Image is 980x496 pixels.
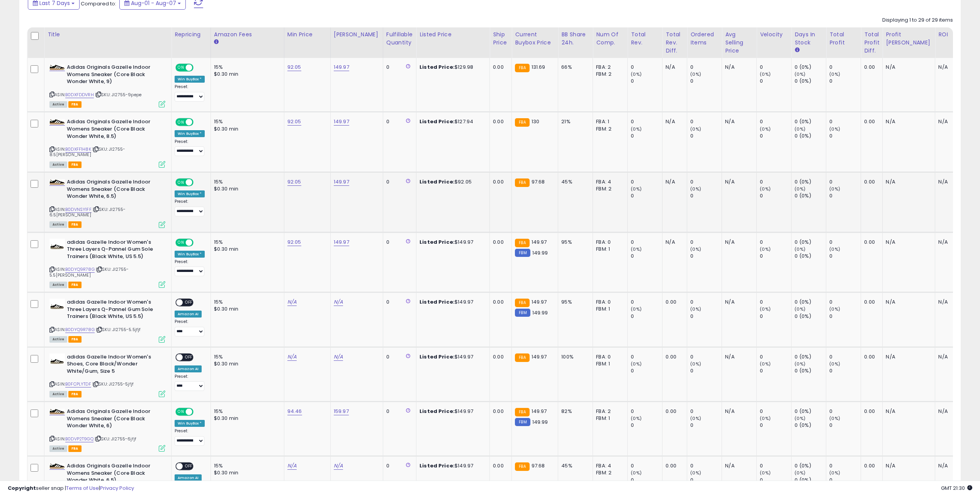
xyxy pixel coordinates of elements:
[67,64,161,87] b: Adidas Originals Gazelle Indoor Womens Sneaker (Core Black Wonder White, 9)
[829,186,840,192] small: (0%)
[725,178,751,185] div: N/A
[666,353,681,360] div: 0.00
[596,185,622,192] div: FBM: 2
[420,31,486,39] div: Listed Price
[631,239,662,246] div: 0
[49,353,65,364] img: 31r2tEzaCcL._SL40_.jpg
[666,31,684,55] div: Total Rev. Diff.
[760,306,771,312] small: (0%)
[795,353,826,360] div: 0 (0%)
[214,299,278,306] div: 15%
[886,118,929,125] div: N/A
[690,186,701,192] small: (0%)
[420,178,455,185] b: Listed Price:
[493,31,508,47] div: Ship Price
[65,206,92,213] a: B0DVNSY1FF
[49,179,65,185] img: 41GtL4k094L._SL40_.jpg
[515,178,529,187] small: FBA
[666,64,681,71] div: N/A
[532,178,545,185] span: 97.68
[795,313,826,320] div: 0 (0%)
[864,31,879,55] div: Total Profit Diff.
[420,118,455,125] b: Listed Price:
[795,253,826,260] div: 0 (0%)
[631,71,642,77] small: (0%)
[49,239,165,287] div: ASIN:
[49,299,65,309] img: 31r2tEzaCcL._SL40_.jpg
[192,239,205,246] span: OFF
[287,31,327,39] div: Min Price
[561,299,587,306] div: 95%
[631,299,662,306] div: 0
[795,47,799,54] small: Days In Stock.
[690,253,722,260] div: 0
[214,118,278,125] div: 15%
[68,161,82,168] span: FBA
[690,78,722,85] div: 0
[690,178,722,185] div: 0
[214,239,278,246] div: 15%
[68,282,82,288] span: FBA
[68,336,82,343] span: FBA
[631,367,662,374] div: 0
[882,17,953,24] div: Displaying 1 to 29 of 29 items
[176,65,186,71] span: ON
[631,306,642,312] small: (0%)
[66,484,99,492] a: Terms of Use
[829,118,861,125] div: 0
[829,178,861,185] div: 0
[561,118,587,125] div: 21%
[49,101,67,108] span: All listings currently available for purchase on Amazon
[67,299,161,322] b: adidas Gazelle Indoor Women's Three Layers Q-Pannel Gum Sole Trainers (Black White, US 5.5)
[175,319,205,336] div: Preset:
[420,178,484,185] div: $92.05
[690,353,722,360] div: 0
[532,353,547,360] span: 149.97
[65,266,95,273] a: B0DYQ9R78G
[829,306,840,312] small: (0%)
[725,353,751,360] div: N/A
[760,353,791,360] div: 0
[176,179,186,186] span: ON
[725,299,751,306] div: N/A
[938,239,964,246] div: N/A
[175,190,205,197] div: Win BuyBox *
[864,299,876,306] div: 0.00
[886,64,929,71] div: N/A
[334,118,349,126] a: 149.97
[493,239,506,246] div: 0.00
[760,299,791,306] div: 0
[334,462,343,470] a: N/A
[49,336,67,343] span: All listings currently available for purchase on Amazon
[795,71,805,77] small: (0%)
[938,31,966,39] div: ROI
[65,381,91,387] a: B0FCPLYTDF
[214,360,278,367] div: $0.30 min
[829,313,861,320] div: 0
[795,118,826,125] div: 0 (0%)
[666,178,681,185] div: N/A
[49,178,165,227] div: ASIN:
[829,299,861,306] div: 0
[515,299,529,307] small: FBA
[829,253,861,260] div: 0
[420,63,455,71] b: Listed Price:
[631,361,642,367] small: (0%)
[760,118,791,125] div: 0
[493,178,506,185] div: 0.00
[631,126,642,132] small: (0%)
[690,239,722,246] div: 0
[214,353,278,360] div: 15%
[175,139,205,156] div: Preset:
[175,259,205,277] div: Preset:
[67,118,161,142] b: Adidas Originals Gazelle Indoor Womens Sneaker (Core Black Wonder White, 8.5)
[515,31,555,47] div: Current Buybox Price
[864,118,876,125] div: 0.00
[690,306,701,312] small: (0%)
[760,192,791,199] div: 0
[760,186,771,192] small: (0%)
[631,31,659,47] div: Total Rev.
[829,367,861,374] div: 0
[690,132,722,139] div: 0
[175,31,207,39] div: Repricing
